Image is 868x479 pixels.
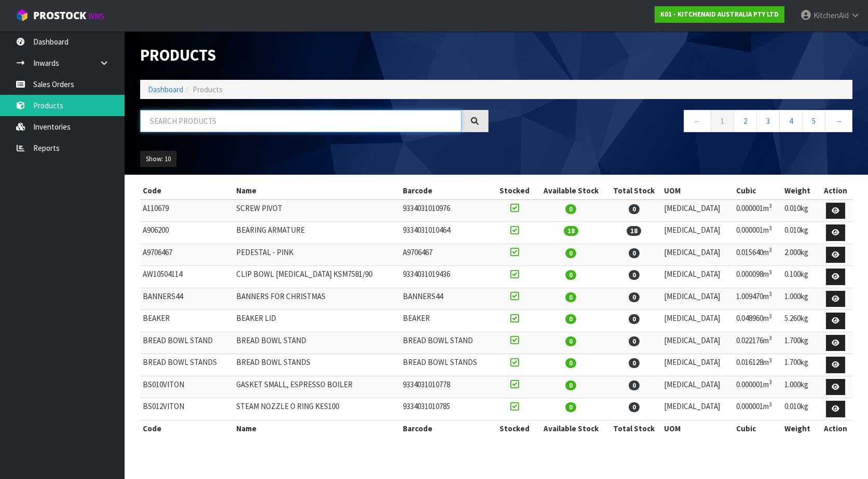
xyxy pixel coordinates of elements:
[400,354,494,376] td: BREAD BOWL STANDS
[769,269,772,276] sup: 3
[234,354,400,376] td: BREAD BOWL STANDS
[400,266,494,288] td: 9334031019436
[782,200,819,222] td: 0.010kg
[769,313,772,320] sup: 3
[193,84,223,94] span: Products
[734,222,782,244] td: 0.000001m
[782,266,819,288] td: 0.100kg
[684,110,711,132] a: ←
[234,244,400,266] td: PEDESTAL - PINK
[88,11,104,21] small: WMS
[782,222,819,244] td: 0.010kg
[734,266,782,288] td: 0.000098m
[734,398,782,420] td: 0.000001m
[629,358,640,368] span: 0
[802,110,825,132] a: 5
[629,292,640,302] span: 0
[140,200,234,222] td: A110679
[627,226,641,236] span: 18
[782,332,819,354] td: 1.700kg
[140,420,234,436] th: Code
[661,398,734,420] td: [MEDICAL_DATA]
[769,357,772,364] sup: 3
[734,354,782,376] td: 0.016128m
[234,332,400,354] td: BREAD BOWL STAND
[769,378,772,386] sup: 3
[400,332,494,354] td: BREAD BOWL STAND
[400,420,494,436] th: Barcode
[661,244,734,266] td: [MEDICAL_DATA]
[734,420,782,436] th: Cubic
[234,266,400,288] td: CLIP BOWL [MEDICAL_DATA] KSM7581/90
[140,288,234,310] td: BANNERS44
[782,354,819,376] td: 1.700kg
[629,204,640,214] span: 0
[782,310,819,332] td: 5.260kg
[140,182,234,199] th: Code
[234,398,400,420] td: STEAM NOZZLE O RING KES100
[769,334,772,342] sup: 3
[782,182,819,199] th: Weight
[782,420,819,436] th: Weight
[400,200,494,222] td: 9334031010976
[606,420,661,436] th: Total Stock
[661,310,734,332] td: [MEDICAL_DATA]
[734,332,782,354] td: 0.022176m
[565,204,576,214] span: 0
[140,398,234,420] td: BS012VITON
[234,376,400,398] td: GASKET SMALL, ESPRESSO BOILER
[494,420,535,436] th: Stocked
[734,310,782,332] td: 0.048960m
[494,182,535,199] th: Stocked
[565,336,576,346] span: 0
[140,151,177,167] button: Show: 10
[769,290,772,298] sup: 3
[661,332,734,354] td: [MEDICAL_DATA]
[140,376,234,398] td: BS010VITON
[782,398,819,420] td: 0.010kg
[400,288,494,310] td: BANNERS44
[234,288,400,310] td: BANNERS FOR CHRISTMAS
[140,244,234,266] td: A9706467
[782,244,819,266] td: 2.000kg
[140,47,489,64] h1: Products
[565,402,576,412] span: 0
[769,246,772,253] sup: 3
[782,376,819,398] td: 1.000kg
[711,110,734,132] a: 1
[734,200,782,222] td: 0.000001m
[819,182,852,199] th: Action
[400,310,494,332] td: BEAKER
[504,110,852,135] nav: Page navigation
[564,226,578,236] span: 18
[660,10,779,19] strong: K01 - KITCHENAID AUSTRALIA PTY LTD
[535,182,606,199] th: Available Stock
[140,354,234,376] td: BREAD BOWL STANDS
[234,200,400,222] td: SCREW PIVOT
[661,288,734,310] td: [MEDICAL_DATA]
[400,222,494,244] td: 9334031010464
[734,376,782,398] td: 0.000001m
[565,270,576,280] span: 0
[140,332,234,354] td: BREAD BOWL STAND
[629,314,640,324] span: 0
[661,222,734,244] td: [MEDICAL_DATA]
[779,110,803,132] a: 4
[565,358,576,368] span: 0
[769,224,772,232] sup: 3
[769,401,772,408] sup: 3
[234,182,400,199] th: Name
[661,354,734,376] td: [MEDICAL_DATA]
[661,376,734,398] td: [MEDICAL_DATA]
[734,288,782,310] td: 1.009470m
[16,9,29,22] img: cube-alt.png
[825,110,852,132] a: →
[661,200,734,222] td: [MEDICAL_DATA]
[565,381,576,390] span: 0
[756,110,780,132] a: 3
[140,222,234,244] td: A906200
[148,84,183,94] a: Dashboard
[813,10,849,20] span: KitchenAid
[140,110,462,132] input: Search products
[819,420,852,436] th: Action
